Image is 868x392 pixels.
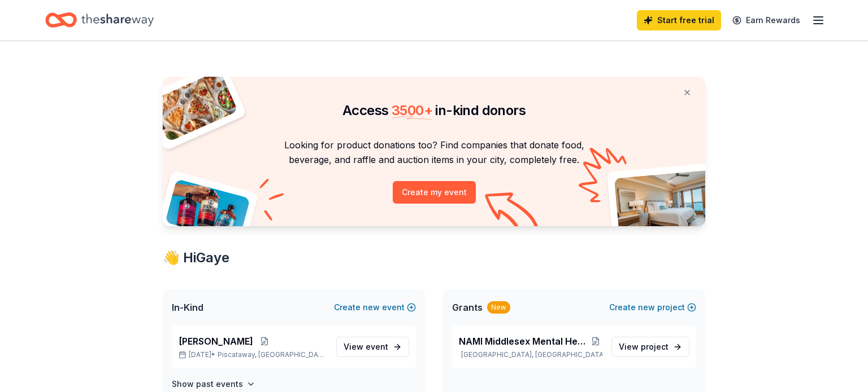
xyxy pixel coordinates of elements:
[641,342,669,351] span: project
[45,7,154,33] a: Home
[179,334,253,348] span: [PERSON_NAME]
[392,102,432,118] span: 3500 +
[485,192,541,235] img: Curvy arrow
[619,340,669,354] span: View
[334,301,416,314] button: Createnewevent
[487,301,510,314] div: New
[393,181,476,204] button: Create my event
[344,340,388,354] span: View
[611,337,689,357] a: View project
[172,301,203,314] span: In-Kind
[176,138,692,168] p: Looking for product donations too? Find companies that donate food, beverage, and raffle and auct...
[172,377,243,391] h4: Show past events
[637,10,721,30] a: Start free trial
[366,342,388,351] span: event
[336,337,409,357] a: View event
[150,70,238,142] img: Pizza
[452,301,483,314] span: Grants
[342,102,526,118] span: Access in-kind donors
[363,301,380,314] span: new
[459,334,589,348] span: NAMI Middlesex Mental Health Support Non-Profit
[638,301,655,314] span: new
[459,350,602,359] p: [GEOGRAPHIC_DATA], [GEOGRAPHIC_DATA]
[172,377,255,391] button: Show past events
[726,10,807,30] a: Earn Rewards
[179,350,327,359] p: [DATE] •
[218,350,327,359] span: Piscataway, [GEOGRAPHIC_DATA]
[609,301,696,314] button: Createnewproject
[163,249,705,267] div: 👋 Hi Gaye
